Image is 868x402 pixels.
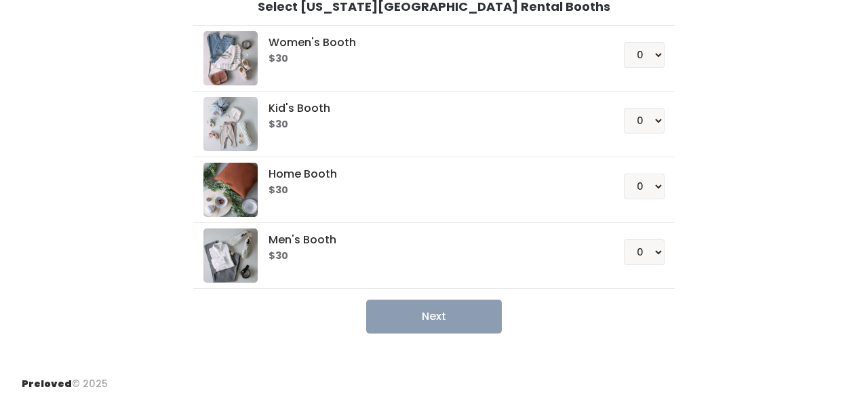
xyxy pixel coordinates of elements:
[269,119,591,130] h6: $30
[269,54,591,64] h6: $30
[366,300,502,334] button: Next
[203,163,258,217] img: preloved logo
[22,366,108,391] div: © 2025
[269,234,591,246] h5: Men's Booth
[269,168,591,180] h5: Home Booth
[269,37,591,49] h5: Women's Booth
[269,251,591,262] h6: $30
[203,31,258,85] img: preloved logo
[203,97,258,151] img: preloved logo
[269,102,591,115] h5: Kid's Booth
[203,228,258,283] img: preloved logo
[269,185,591,196] h6: $30
[22,377,72,390] span: Preloved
